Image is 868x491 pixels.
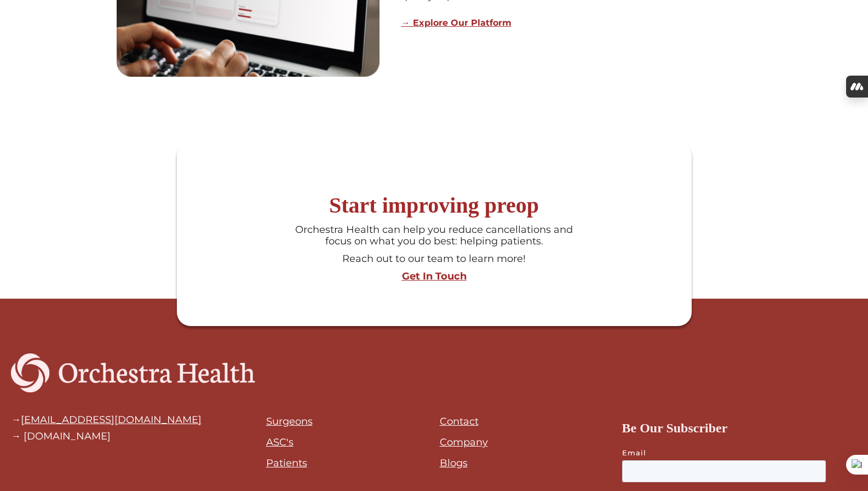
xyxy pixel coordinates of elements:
a: ASC's [266,436,294,448]
label: Email [622,447,849,458]
div: Orchestra Health can help you reduce cancellations and focus on what you do best: helping patients. [290,224,578,248]
div: Reach out to our team to learn more! [290,253,578,265]
div: → [DOMAIN_NAME] [11,431,202,442]
a: Company [440,436,488,448]
a: Surgeons [266,415,313,427]
a: → Explore Our Platform [401,18,511,28]
div: → [11,414,202,425]
a: Contact [440,415,479,427]
h4: Be Our Subscriber [622,418,849,438]
a: [EMAIL_ADDRESS][DOMAIN_NAME] [21,414,202,426]
a: Patients [266,457,307,469]
h6: Start improving preop [182,192,686,219]
a: Blogs [440,457,468,469]
a: Get In Touch [182,271,686,283]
